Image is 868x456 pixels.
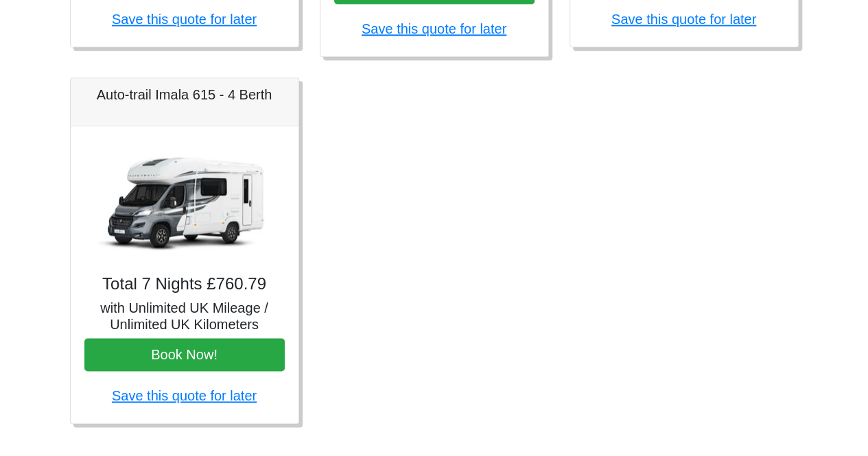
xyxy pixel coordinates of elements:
a: Save this quote for later [112,388,257,403]
h4: Total 7 Nights £760.79 [84,274,285,294]
a: Save this quote for later [362,21,506,36]
a: Save this quote for later [112,12,257,27]
a: Save this quote for later [611,12,756,27]
h5: Auto-trail Imala 615 - 4 Berth [84,86,285,103]
img: Auto-trail Imala 615 - 4 Berth [89,140,281,263]
h5: with Unlimited UK Mileage / Unlimited UK Kilometers [84,300,285,333]
button: Book Now! [84,338,285,371]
